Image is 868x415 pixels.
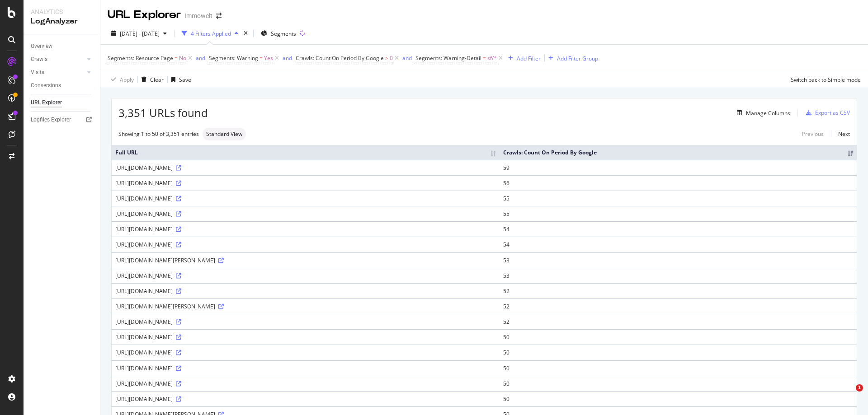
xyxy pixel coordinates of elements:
[178,26,242,41] button: 4 Filters Applied
[259,54,263,62] span: =
[31,55,85,64] a: Crawls
[150,76,164,84] div: Clear
[500,206,857,221] td: 55
[118,105,208,121] span: 3,351 URLs found
[196,54,205,62] div: and
[115,303,496,310] div: [URL][DOMAIN_NAME][PERSON_NAME]
[271,30,296,37] span: Segments
[115,164,496,172] div: [URL][DOMAIN_NAME]
[115,395,496,403] div: [URL][DOMAIN_NAME]
[791,76,861,84] div: Switch back to Simple mode
[115,272,496,280] div: [URL][DOMAIN_NAME]
[115,287,496,295] div: [URL][DOMAIN_NAME]
[500,191,857,206] td: 55
[815,109,850,117] div: Export as CSV
[115,241,496,248] div: [URL][DOMAIN_NAME]
[402,54,412,62] button: and
[746,109,790,117] div: Manage Columns
[179,76,191,84] div: Save
[500,329,857,345] td: 50
[837,384,859,406] iframe: Intercom live chat
[500,237,857,252] td: 54
[787,72,861,87] button: Switch back to Simple mode
[557,55,598,62] div: Add Filter Group
[112,145,500,160] th: Full URL: activate to sort column ascending
[390,52,393,65] span: 0
[115,210,496,218] div: [URL][DOMAIN_NAME]
[242,29,250,38] div: times
[31,42,52,51] div: Overview
[115,333,496,341] div: [URL][DOMAIN_NAME]
[505,53,541,64] button: Add Filter
[115,349,496,356] div: [URL][DOMAIN_NAME]
[415,54,481,62] span: Segments: Warning-Detail
[31,7,93,16] div: Analytics
[31,115,71,125] div: Logfiles Explorer
[31,55,47,64] div: Crawls
[31,81,61,90] div: Conversions
[733,107,790,118] button: Manage Columns
[115,225,496,233] div: [URL][DOMAIN_NAME]
[264,52,273,65] span: Yes
[31,68,85,77] a: Visits
[216,13,222,19] div: arrow-right-arrow-left
[115,364,496,372] div: [URL][DOMAIN_NAME]
[283,54,292,62] button: and
[196,54,205,62] button: and
[203,128,246,140] div: neutral label
[856,384,863,392] span: 1
[31,98,94,107] a: URL Explorer
[206,131,242,137] span: Standard View
[108,7,181,23] div: URL Explorer
[108,26,170,41] button: [DATE] - [DATE]
[296,54,384,62] span: Crawls: Count On Period By Google
[108,72,134,87] button: Apply
[115,256,496,264] div: [URL][DOMAIN_NAME][PERSON_NAME]
[500,360,857,376] td: 50
[500,175,857,191] td: 56
[500,391,857,406] td: 50
[118,130,199,138] div: Showing 1 to 50 of 3,351 entries
[115,380,496,387] div: [URL][DOMAIN_NAME]
[500,268,857,283] td: 53
[209,54,258,62] span: Segments: Warning
[500,252,857,268] td: 53
[31,98,62,107] div: URL Explorer
[500,376,857,391] td: 50
[500,160,857,175] td: 59
[108,54,173,62] span: Segments: Resource Page
[115,318,496,326] div: [URL][DOMAIN_NAME]
[831,127,850,140] a: Next
[175,54,178,62] span: =
[500,145,857,160] th: Crawls: Count On Period By Google: activate to sort column ascending
[385,54,388,62] span: >
[500,298,857,314] td: 52
[545,53,598,64] button: Add Filter Group
[191,30,231,37] div: 4 Filters Applied
[179,52,186,65] span: No
[31,16,93,27] div: LogAnalyzer
[517,55,541,62] div: Add Filter
[168,72,191,87] button: Save
[31,42,94,51] a: Overview
[115,179,496,187] div: [URL][DOMAIN_NAME]
[257,26,300,41] button: Segments
[120,30,160,37] span: [DATE] - [DATE]
[138,72,164,87] button: Clear
[402,54,412,62] div: and
[115,195,496,202] div: [URL][DOMAIN_NAME]
[500,221,857,237] td: 54
[500,345,857,360] td: 50
[500,314,857,329] td: 52
[120,76,134,84] div: Apply
[283,54,292,62] div: and
[483,54,486,62] span: =
[500,283,857,298] td: 52
[31,68,44,77] div: Visits
[802,106,850,120] button: Export as CSV
[31,81,94,90] a: Conversions
[184,11,212,20] div: Immowelt
[31,115,94,125] a: Logfiles Explorer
